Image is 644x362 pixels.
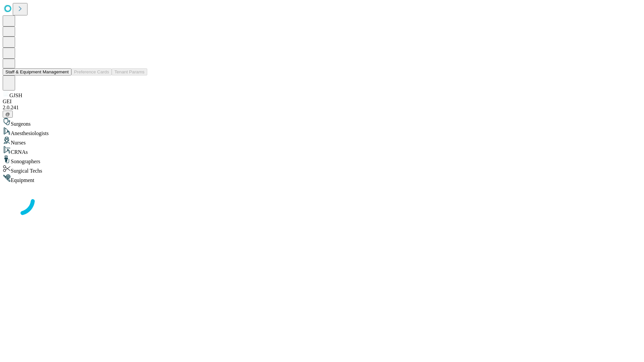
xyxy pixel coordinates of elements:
[3,68,71,75] button: Staff & Equipment Management
[3,118,641,127] div: Surgeons
[3,127,641,136] div: Anesthesiologists
[71,68,112,75] button: Preference Cards
[112,68,147,75] button: Tenant Params
[3,155,641,165] div: Sonographers
[3,111,13,118] button: @
[3,174,641,183] div: Equipment
[9,93,22,98] span: GJSH
[5,112,10,117] span: @
[3,136,641,146] div: Nurses
[3,146,641,155] div: CRNAs
[3,165,641,174] div: Surgical Techs
[3,99,641,105] div: GEI
[3,105,641,111] div: 2.0.241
